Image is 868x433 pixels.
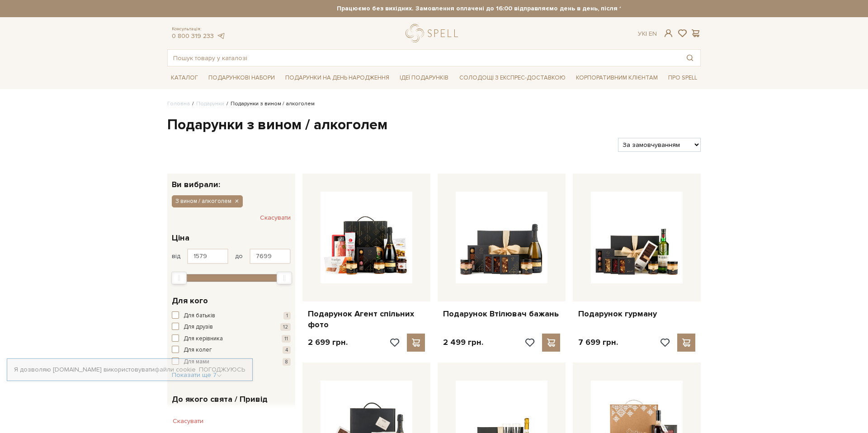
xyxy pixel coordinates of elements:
[283,358,291,366] span: 8
[649,30,657,38] a: En
[250,249,291,264] input: Ціна
[308,337,348,348] p: 2 699 грн.
[167,414,209,428] button: Скасувати
[172,195,243,207] button: З вином / алкоголем
[184,346,212,355] span: Для колег
[187,249,228,264] input: Ціна
[283,346,291,354] span: 4
[196,100,224,107] a: Подарунки
[646,30,647,38] span: |
[172,311,291,320] button: Для батьків 1
[282,335,291,343] span: 11
[172,358,291,367] button: Для мами 8
[167,71,202,85] span: Каталог
[308,309,425,330] a: Подарунок Агент спільних фото
[572,70,661,85] a: Корпоративним клієнтам
[171,272,187,284] div: Min
[155,366,196,373] a: файли cookie
[172,334,291,344] button: Для керівника 11
[199,366,245,374] a: Погоджуюсь
[280,323,291,331] span: 12
[260,211,291,225] button: Скасувати
[172,232,189,244] span: Ціна
[184,358,209,367] span: Для мами
[638,30,657,38] div: Ук
[172,295,208,307] span: Для кого
[172,346,291,355] button: Для колег 4
[406,24,462,42] a: logo
[443,309,560,319] a: Подарунок Втілювач бажань
[167,100,190,107] a: Головна
[184,334,223,344] span: Для керівника
[175,197,231,205] span: З вином / алкоголем
[224,100,315,108] li: Подарунки з вином / алкоголем
[283,312,291,320] span: 1
[396,71,452,85] span: Ідеї подарунків
[172,26,225,32] span: Консультація:
[578,337,618,348] p: 7 699 грн.
[184,323,213,332] span: Для друзів
[167,116,701,135] h1: Подарунки з вином / алкоголем
[282,71,393,85] span: Подарунки на День народження
[235,252,243,260] span: до
[167,174,295,188] div: Ви вибрали:
[172,393,268,405] span: До якого свята / Привід
[277,272,292,284] div: Max
[216,32,225,40] a: telegram
[665,71,701,85] span: Про Spell
[168,50,679,66] input: Пошук товару у каталозі
[172,323,291,332] button: Для друзів 12
[172,252,180,260] span: від
[578,309,695,319] a: Подарунок гурману
[172,32,214,40] a: 0 800 319 233
[456,70,569,85] a: Солодощі з експрес-доставкою
[205,71,278,85] span: Подарункові набори
[7,366,252,374] div: Я дозволяю [DOMAIN_NAME] використовувати
[247,5,781,13] strong: Працюємо без вихідних. Замовлення оплачені до 16:00 відправляємо день в день, після 16:00 - насту...
[443,337,483,348] p: 2 499 грн.
[679,50,700,66] button: Пошук товару у каталозі
[184,311,215,320] span: Для батьків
